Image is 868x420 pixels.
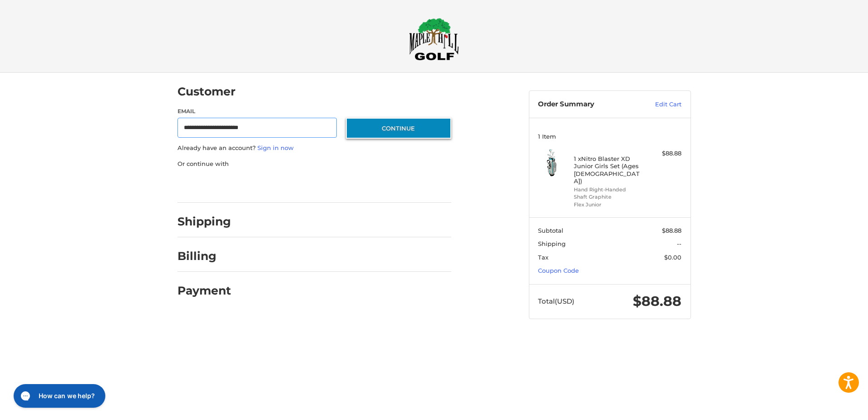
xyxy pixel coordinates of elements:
[574,155,643,185] h4: 1 x Nitro Blaster XD Junior Girls Set (Ages [DEMOGRAPHIC_DATA])
[178,85,236,99] h2: Customer
[178,160,451,169] p: Or continue with
[636,100,681,109] a: Edit Cart
[538,100,636,109] h3: Order Summary
[574,201,643,209] li: Flex Junior
[538,227,563,234] span: Subtotal
[677,240,681,247] span: --
[664,254,681,261] span: $0.00
[633,293,681,310] span: $88.88
[662,227,681,234] span: $88.88
[257,144,294,151] a: Sign in now
[178,249,231,263] h2: Billing
[9,381,108,411] iframe: Gorgias live chat messenger
[538,254,548,261] span: Tax
[178,284,231,298] h2: Payment
[409,18,459,60] img: Maple Hill Golf
[252,177,320,194] iframe: PayPal-paylater
[538,133,681,140] h3: 1 Item
[346,118,451,139] button: Continue
[574,193,643,201] li: Shaft Graphite
[574,186,643,194] li: Hand Right-Handed
[538,240,566,247] span: Shipping
[538,297,574,305] span: Total (USD)
[178,215,231,229] h2: Shipping
[178,144,451,153] p: Already have an account?
[538,267,579,274] a: Coupon Code
[328,177,396,194] iframe: PayPal-venmo
[646,149,681,158] div: $88.88
[174,177,242,194] iframe: PayPal-paypal
[178,107,337,115] label: Email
